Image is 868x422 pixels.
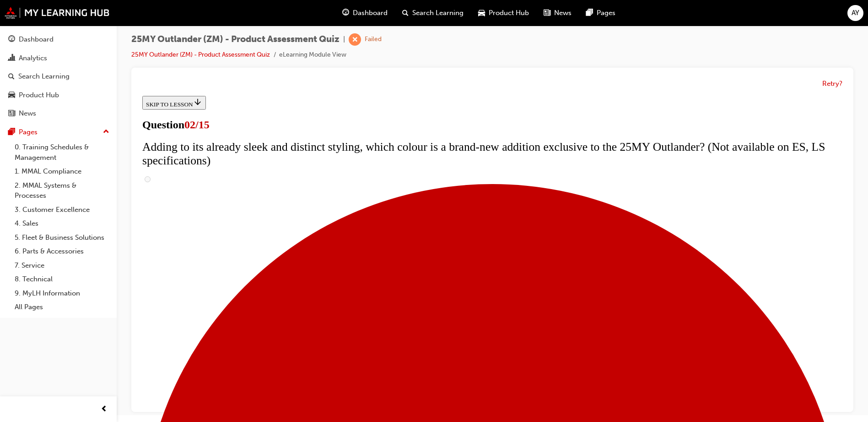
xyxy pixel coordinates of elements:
[342,7,349,19] span: guage-icon
[4,105,113,122] a: News
[471,4,536,22] a: car-iconProduct Hub
[11,164,113,179] a: 1. MMAL Compliance
[8,91,15,100] span: car-icon
[4,50,113,67] a: Analytics
[489,8,529,18] span: Product Hub
[19,53,47,63] div: Analytics
[4,31,113,48] a: Dashboard
[478,7,485,19] span: car-icon
[852,8,859,18] span: AY
[8,128,15,137] span: pages-icon
[18,71,70,82] div: Search Learning
[11,258,113,273] a: 7. Service
[412,8,464,18] span: Search Learning
[11,244,113,258] a: 6. Parts & Accessories
[131,34,340,45] span: 25MY Outlander (ZM) - Product Assessment Quiz
[11,216,113,231] a: 4. Sales
[395,4,471,22] a: search-iconSearch Learning
[335,4,395,22] a: guage-iconDashboard
[8,110,15,118] span: news-icon
[343,34,345,45] span: |
[847,5,863,21] button: AY
[131,51,270,58] a: 25MY Outlander (ZM) - Product Assessment Quiz
[4,124,113,141] button: Pages
[4,4,67,17] button: SKIP TO LESSON
[11,140,113,164] a: 0. Training Schedules & Management
[101,404,108,415] span: prev-icon
[11,272,113,286] a: 8. Technical
[579,4,623,22] a: pages-iconPages
[402,7,409,19] span: search-icon
[11,203,113,217] a: 3. Customer Excellence
[4,29,113,124] button: DashboardAnalyticsSearch LearningProduct HubNews
[19,108,36,119] div: News
[7,9,64,16] span: SKIP TO LESSON
[19,127,38,137] div: Pages
[8,54,15,63] span: chart-icon
[8,73,15,81] span: search-icon
[19,90,59,100] div: Product Hub
[536,4,579,22] a: news-iconNews
[11,179,113,203] a: 2. MMAL Systems & Processes
[822,79,842,89] button: Retry?
[597,8,615,18] span: Pages
[554,8,571,18] span: News
[586,7,593,19] span: pages-icon
[11,300,113,314] a: All Pages
[103,126,109,138] span: up-icon
[544,7,550,19] span: news-icon
[4,87,113,104] a: Product Hub
[353,8,388,18] span: Dashboard
[5,7,110,19] img: mmal
[279,50,346,60] li: eLearning Module View
[11,231,113,245] a: 5. Fleet & Business Solutions
[19,34,54,45] div: Dashboard
[349,33,361,46] span: learningRecordVerb_FAIL-icon
[11,286,113,301] a: 9. MyLH Information
[8,36,15,44] span: guage-icon
[4,68,113,85] a: Search Learning
[365,35,382,44] div: Failed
